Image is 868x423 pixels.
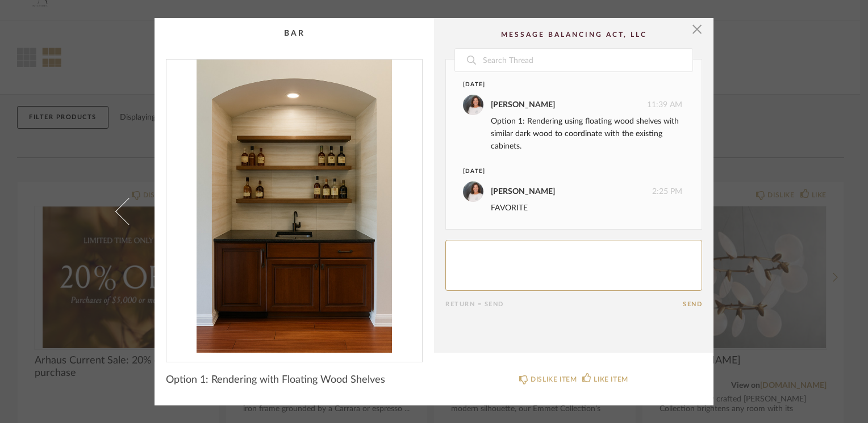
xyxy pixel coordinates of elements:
[166,374,385,386] span: Option 1: Rendering with Floating Wood Shelves
[683,301,702,308] button: Send
[491,115,682,153] div: Option 1: Rendering using floating wood shelves with similar dark wood to coordinate with the exi...
[482,49,692,71] input: Search Thread
[686,18,708,41] button: Close
[463,95,483,115] img: PEGGY HERRMANN
[531,374,577,385] div: DISLIKE ITEM
[166,60,422,353] img: 4bb24395-0b20-41ac-92e5-1fdc7ebf8f76_1000x1000.jpg
[166,60,422,353] div: 0
[463,181,682,202] div: 2:25 PM
[491,185,555,198] div: [PERSON_NAME]
[463,167,661,176] div: [DATE]
[463,181,483,202] img: PEGGY HERRMANN
[594,374,628,385] div: LIKE ITEM
[463,95,682,115] div: 11:39 AM
[463,81,661,89] div: [DATE]
[445,301,683,308] div: Return = Send
[491,99,555,111] div: [PERSON_NAME]
[491,202,682,214] div: FAVORITE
